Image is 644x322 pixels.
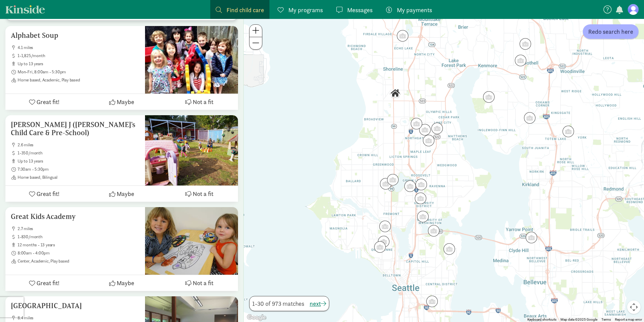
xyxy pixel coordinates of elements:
h5: Great Kids Academy [11,213,140,221]
div: Click to see details [404,180,416,192]
span: 8:00am - 4:00pm [18,250,140,256]
div: Click to see details [389,88,401,99]
h5: Alphabet Soup [11,31,140,40]
div: Click to see details [426,296,438,307]
span: Center, Academic, Play based [18,258,140,264]
div: Click to see details [431,123,443,134]
div: Click to see details [387,174,399,185]
span: 2.6 miles [18,142,140,148]
span: 8.4 miles [18,315,140,321]
div: Click to see details [415,193,426,204]
button: Great fit! [5,275,83,291]
div: Click to see details [411,118,422,129]
div: Click to see details [524,112,535,124]
div: Click to see details [397,30,408,42]
div: Click to see details [483,91,495,103]
a: Report a map error [615,318,642,321]
span: Messages [347,5,373,15]
span: Find child care [226,5,264,15]
span: 2.7 miles [18,226,140,231]
button: next [310,299,326,308]
span: My payments [397,5,432,15]
span: 1-350/month [18,150,140,156]
span: Not a fit [193,189,213,198]
span: 1-30 of 973 matches [252,299,304,308]
span: Maybe [117,189,134,198]
span: 1-830/month [18,234,140,240]
button: Redo search here [583,24,639,39]
span: Map data ©2025 Google [560,318,597,321]
a: Kinside [5,5,45,14]
div: Click to see details [374,241,386,253]
div: Click to see details [526,232,537,243]
div: Click to see details [520,38,531,50]
h5: [PERSON_NAME] J ([PERSON_NAME]'s Child Care & Pre-School) [11,121,140,137]
span: 7:30am - 5:30pm [18,167,140,172]
a: Terms [601,318,611,321]
button: Not a fit [161,275,238,291]
span: 12 months - 13 years [18,242,140,248]
div: Click to see details [379,221,391,232]
span: Not a fit [193,278,213,288]
span: Home based, Academic, Play based [18,77,140,83]
img: Google [245,313,268,322]
span: Mon-Fri, 8:00am - 5:30pm [18,69,140,75]
span: Great fit! [37,189,59,198]
button: Not a fit [161,94,238,110]
button: Maybe [83,186,160,202]
span: Maybe [117,278,134,288]
button: Maybe [83,94,160,110]
button: Great fit! [5,186,83,202]
div: Click to see details [419,124,431,135]
button: Not a fit [161,186,238,202]
div: Click to see details [515,55,526,66]
div: Click to see details [563,126,574,137]
span: 1-1,825/month [18,53,140,58]
div: Click to see details [423,135,434,146]
span: Redo search here [588,27,633,36]
button: Maybe [83,275,160,291]
div: Click to see details [444,243,455,255]
button: Keyboard shortcuts [527,317,556,322]
span: My programs [288,5,323,15]
span: Home based, Bilingual [18,175,140,180]
button: Great fit! [5,94,83,110]
div: Click to see details [378,236,389,247]
div: Click to see details [415,179,427,190]
span: 4.1 miles [18,45,140,50]
span: Maybe [117,97,134,106]
span: up to 13 years [18,61,140,67]
span: Not a fit [193,97,213,106]
div: Click to see details [380,178,391,190]
div: Click to see details [428,225,439,237]
span: Great fit! [37,97,59,106]
button: Map camera controls [627,300,641,314]
div: Click to see details [417,211,429,222]
span: Great fit! [37,278,59,288]
span: up to 13 years [18,158,140,164]
a: Open this area in Google Maps (opens a new window) [245,313,268,322]
h5: [GEOGRAPHIC_DATA] [11,302,140,310]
